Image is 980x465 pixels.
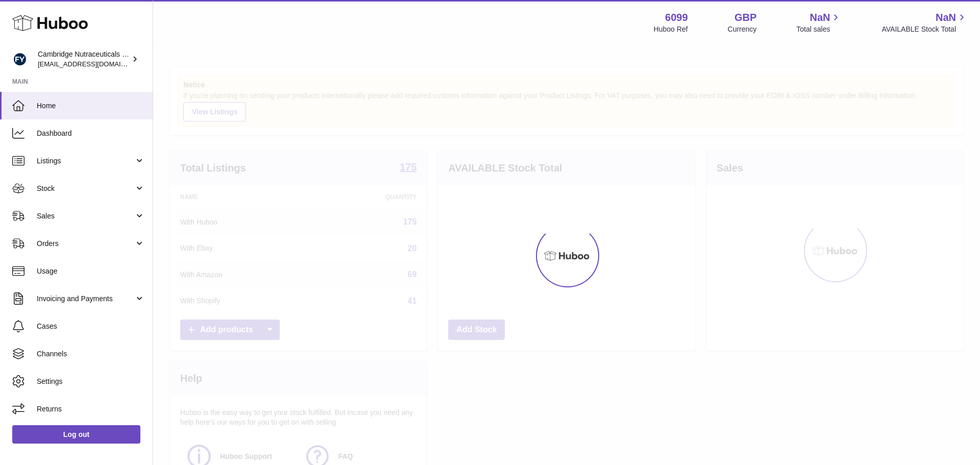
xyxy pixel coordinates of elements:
[37,377,145,386] span: Settings
[665,11,688,25] strong: 6099
[796,25,842,34] span: Total sales
[37,211,134,221] span: Sales
[37,239,134,249] span: Orders
[37,129,145,138] span: Dashboard
[654,25,688,34] div: Huboo Ref
[810,11,830,25] span: NaN
[37,322,145,331] span: Cases
[37,404,145,414] span: Returns
[936,11,956,25] span: NaN
[37,156,134,166] span: Listings
[37,101,145,111] span: Home
[38,60,150,68] span: [EMAIL_ADDRESS][DOMAIN_NAME]
[12,52,28,67] img: internalAdmin-6099@internal.huboo.com
[37,349,145,359] span: Channels
[881,25,968,34] span: AVAILABLE Stock Total
[881,11,968,34] a: NaN AVAILABLE Stock Total
[38,50,130,69] div: Cambridge Nutraceuticals Ltd
[728,25,757,34] div: Currency
[12,425,140,444] a: Log out
[796,11,842,34] a: NaN Total sales
[37,266,145,276] span: Usage
[37,184,134,193] span: Stock
[734,11,756,25] strong: GBP
[37,294,134,304] span: Invoicing and Payments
